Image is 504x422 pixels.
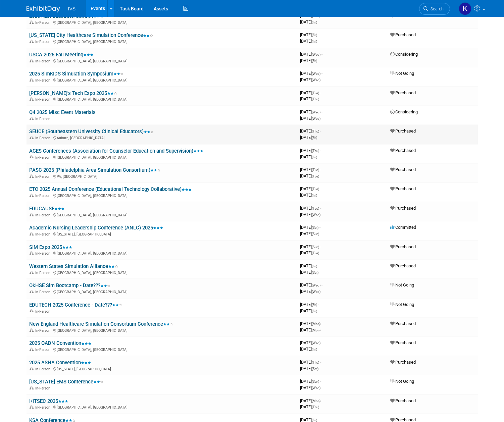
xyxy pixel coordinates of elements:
[29,398,68,404] a: I/ITSEC 2025
[390,302,414,307] span: Not Going
[35,174,52,179] span: In-Person
[29,148,203,154] a: ACES Conferences (Association for Counselor Education and Supervision)
[321,398,322,403] span: -
[312,20,317,24] span: (Fri)
[29,321,173,327] a: New England Healthcare Simulation Consortium Conference
[30,40,34,43] img: In-Person Event
[300,347,317,352] span: [DATE]
[300,135,317,140] span: [DATE]
[312,213,320,217] span: (Wed)
[300,116,320,121] span: [DATE]
[29,77,295,83] div: [GEOGRAPHIC_DATA], [GEOGRAPHIC_DATA]
[300,32,319,37] span: [DATE]
[300,289,320,294] span: [DATE]
[390,128,416,134] span: Purchased
[29,19,295,25] div: [GEOGRAPHIC_DATA], [GEOGRAPHIC_DATA]
[312,72,320,75] span: (Wed)
[312,348,317,351] span: (Fri)
[29,263,118,269] a: Western States Simulation Alliance
[35,213,52,217] span: In-Person
[29,32,153,38] a: [US_STATE] City Healthcare Simulation Conference
[29,167,160,173] a: PASC 2025 (Philadelphia Area Simulation Consortium)
[320,244,321,249] span: -
[29,71,123,77] a: 2025 SimKIDS Simulation Symposium
[30,117,34,120] img: In-Person Event
[300,90,321,95] span: [DATE]
[312,328,320,332] span: (Mon)
[35,405,52,410] span: In-Person
[320,90,321,95] span: -
[300,321,322,326] span: [DATE]
[321,340,322,345] span: -
[30,290,34,293] img: In-Person Event
[321,52,322,57] span: -
[321,321,322,326] span: -
[29,52,93,58] a: USCA 2025 Fall Meeting
[459,2,471,15] img: Karl Fauerbach
[27,6,60,12] img: ExhibitDay
[300,193,317,198] span: [DATE]
[300,19,317,24] span: [DATE]
[300,225,320,230] span: [DATE]
[319,225,320,230] span: -
[312,91,319,95] span: (Tue)
[312,341,320,345] span: (Wed)
[300,167,321,172] span: [DATE]
[300,270,318,275] span: [DATE]
[312,309,317,313] span: (Fri)
[428,6,444,11] span: Search
[312,187,319,191] span: (Tue)
[300,212,320,217] span: [DATE]
[29,366,295,371] div: [US_STATE], [GEOGRAPHIC_DATA]
[29,58,295,63] div: [GEOGRAPHIC_DATA], [GEOGRAPHIC_DATA]
[312,110,320,114] span: (Wed)
[312,386,320,390] span: (Wed)
[312,290,320,294] span: (Wed)
[29,128,154,135] a: SEUCE (Southeastern University Clinical Educators)
[29,135,295,140] div: Auburn, [GEOGRAPHIC_DATA]
[300,128,321,134] span: [DATE]
[300,58,317,63] span: [DATE]
[30,232,34,235] img: In-Person Event
[29,360,91,366] a: 2025 ASHA Convention
[35,78,52,83] span: In-Person
[390,71,414,76] span: Not Going
[30,136,34,139] img: In-Person Event
[29,250,295,256] div: [GEOGRAPHIC_DATA], [GEOGRAPHIC_DATA]
[419,3,450,15] a: Search
[29,206,64,212] a: EDUCAUSE
[320,128,321,134] span: -
[312,418,317,422] span: (Fri)
[312,174,319,178] span: (Tue)
[390,148,416,153] span: Purchased
[312,245,319,249] span: (Sun)
[29,282,110,288] a: OkHSE Sim Bootcamp - Date???
[300,71,322,76] span: [DATE]
[300,231,319,236] span: [DATE]
[312,155,317,159] span: (Fri)
[30,271,34,274] img: In-Person Event
[29,302,122,308] a: EDUTECH 2025 Conference - Date???
[30,97,34,101] img: In-Person Event
[35,97,52,102] span: In-Person
[68,6,76,11] span: IVS
[312,33,317,37] span: (Fri)
[30,386,34,389] img: In-Person Event
[312,271,318,274] span: (Sat)
[300,52,322,57] span: [DATE]
[312,40,317,43] span: (Fri)
[312,78,320,82] span: (Wed)
[29,231,295,236] div: [US_STATE], [GEOGRAPHIC_DATA]
[312,322,320,326] span: (Mon)
[312,399,320,403] span: (Mon)
[320,379,321,384] span: -
[300,154,317,159] span: [DATE]
[312,194,317,197] span: (Fri)
[29,270,295,275] div: [GEOGRAPHIC_DATA], [GEOGRAPHIC_DATA]
[312,149,319,153] span: (Thu)
[312,303,317,307] span: (Fri)
[312,129,319,133] span: (Thu)
[35,232,52,236] span: In-Person
[312,53,320,56] span: (Wed)
[390,398,416,403] span: Purchased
